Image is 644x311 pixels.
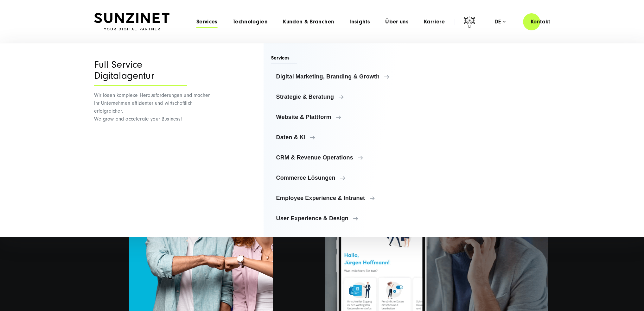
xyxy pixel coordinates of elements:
[271,130,407,145] a: Daten & KI
[271,150,407,165] a: CRM & Revenue Operations
[276,73,402,80] span: Digital Marketing, Branding & Growth
[349,19,370,25] a: Insights
[271,54,297,64] span: Services
[283,19,334,25] a: Kunden & Branchen
[233,19,268,25] a: Technologien
[494,19,506,25] div: de
[271,211,407,226] a: User Experience & Design
[271,109,407,125] a: Website & Plattform
[94,59,187,86] div: Full Service Digitalagentur
[276,195,402,201] span: Employee Experience & Intranet
[276,175,402,181] span: Commerce Lösungen
[94,13,169,31] img: SUNZINET Full Service Digital Agentur
[94,92,211,122] span: Wir lösen komplexe Herausforderungen und machen Ihr Unternehmen effizienter und wirtschaftlich er...
[385,19,409,25] a: Über uns
[276,134,402,140] span: Daten & KI
[271,69,407,84] a: Digital Marketing, Branding & Growth
[271,190,407,206] a: Employee Experience & Intranet
[271,170,407,185] a: Commerce Lösungen
[276,154,402,161] span: CRM & Revenue Operations
[523,13,558,31] a: Kontakt
[424,19,445,25] a: Karriere
[276,114,402,120] span: Website & Plattform
[196,19,218,25] a: Services
[276,215,402,221] span: User Experience & Design
[276,94,402,100] span: Strategie & Beratung
[271,89,407,104] a: Strategie & Beratung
